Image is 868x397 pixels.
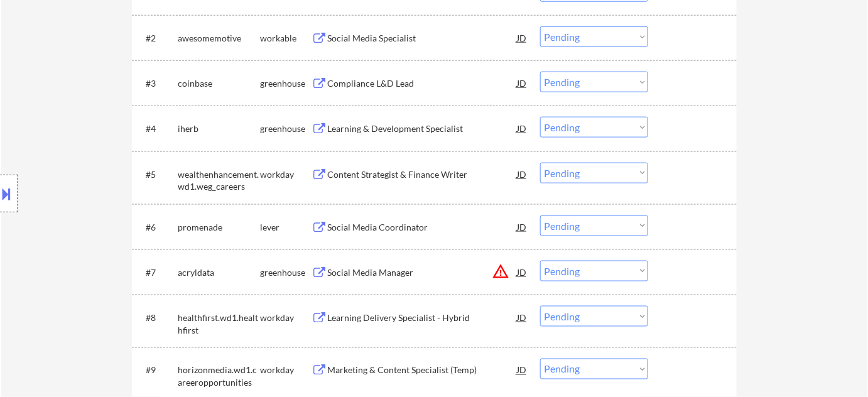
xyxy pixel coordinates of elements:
div: lever [260,221,312,234]
div: greenhouse [260,122,312,135]
div: #9 [146,364,168,377]
div: workday [260,168,312,181]
div: JD [516,359,528,381]
div: Compliance L&D Lead [327,77,517,90]
div: JD [516,72,528,94]
div: greenhouse [260,77,312,90]
div: JD [516,261,528,283]
div: workday [260,364,312,377]
div: JD [516,215,528,238]
div: #8 [146,312,168,324]
div: JD [516,117,528,139]
div: Social Media Manager [327,266,517,279]
div: JD [516,26,528,49]
div: healthfirst.wd1.healthfirst [178,312,260,336]
div: horizonmedia.wd1.careeropportunities [178,364,260,389]
div: Content Strategist & Finance Writer [327,168,517,181]
div: Learning & Development Specialist [327,122,517,135]
div: Social Media Coordinator [327,221,517,234]
button: warning_amber [492,263,509,280]
div: Marketing & Content Specialist (Temp) [327,364,517,377]
div: awesomemotive [178,32,260,45]
div: #2 [146,32,168,45]
div: JD [516,163,528,185]
div: workable [260,32,312,45]
div: Social Media Specialist [327,32,517,45]
div: Learning Delivery Specialist - Hybrid [327,312,517,324]
div: greenhouse [260,266,312,279]
div: JD [516,306,528,329]
div: workday [260,312,312,324]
